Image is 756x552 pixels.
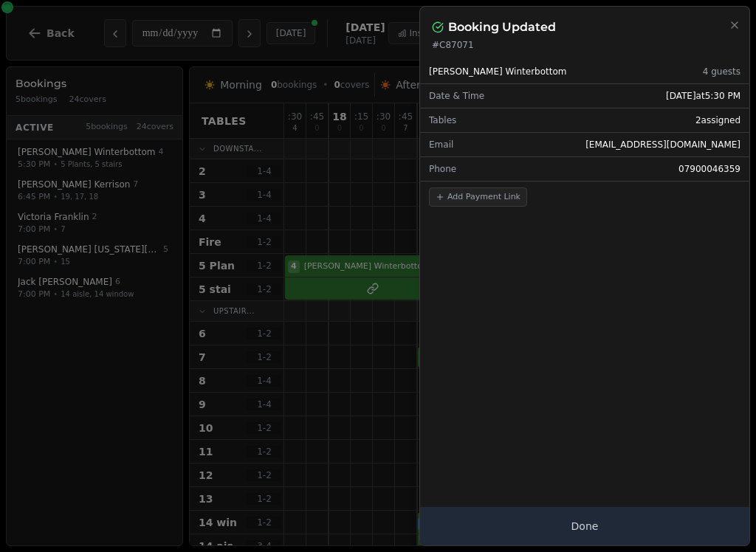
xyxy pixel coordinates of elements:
span: Tables [429,114,456,126]
span: [PERSON_NAME] Winterbottom [429,66,566,77]
span: [DATE] at 5:30 PM [666,90,740,102]
span: Date & Time [429,90,484,102]
span: [EMAIL_ADDRESS][DOMAIN_NAME] [585,139,740,151]
span: Email [429,139,453,151]
span: 2 assigned [695,114,740,126]
span: 07900046359 [678,163,740,175]
button: Done [420,507,749,545]
span: 4 guests [703,66,740,77]
button: Add Payment Link [429,187,527,207]
p: # C87071 [432,39,738,51]
span: Phone [429,163,456,175]
h2: Booking Updated [448,18,556,36]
